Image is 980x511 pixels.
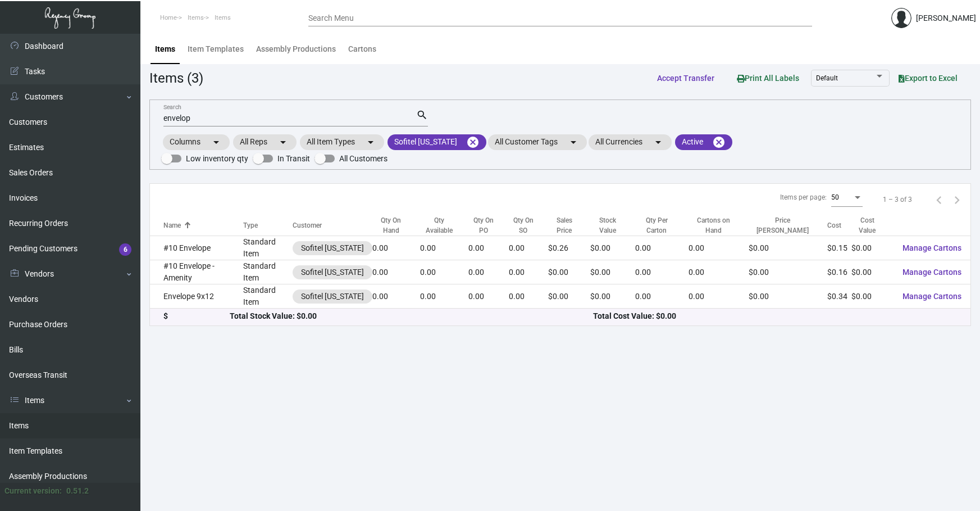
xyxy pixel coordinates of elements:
[468,260,509,284] td: 0.00
[827,260,851,284] td: $0.16
[593,310,957,322] div: Total Cost Value: $0.00
[301,266,364,278] div: Sofitel [US_STATE]
[689,215,739,236] div: Cartons on Hand
[163,220,243,230] div: Name
[420,284,468,309] td: 0.00
[364,135,377,149] mat-icon: arrow_drop_down
[163,310,230,322] div: $
[149,68,203,88] div: Items (3)
[831,193,839,201] span: 50
[567,135,580,149] mat-icon: arrow_drop_down
[420,236,468,260] td: 0.00
[276,135,290,149] mat-icon: arrow_drop_down
[372,215,410,236] div: Qty On Hand
[230,310,594,322] div: Total Stock Value: $0.00
[420,215,458,236] div: Qty Available
[749,215,817,236] div: Price [PERSON_NAME]
[509,236,549,260] td: 0.00
[689,215,749,236] div: Cartons on Hand
[209,135,223,149] mat-icon: arrow_drop_down
[66,485,89,497] div: 0.51.2
[902,268,961,277] span: Manage Cartons
[372,215,420,236] div: Qty On Hand
[548,215,590,236] div: Sales Price
[689,260,749,284] td: 0.00
[509,215,549,236] div: Qty On SO
[548,284,590,309] td: $0.00
[590,236,635,260] td: $0.00
[300,134,384,150] mat-chip: All Item Types
[468,236,509,260] td: 0.00
[590,260,635,284] td: $0.00
[902,243,961,252] span: Manage Cartons
[589,134,672,150] mat-chip: All Currencies
[301,242,364,254] div: Sofitel [US_STATE]
[894,286,970,306] button: Manage Cartons
[301,291,364,302] div: Sofitel [US_STATE]
[831,194,863,202] mat-select: Items per page:
[749,236,827,260] td: $0.00
[372,260,420,284] td: 0.00
[548,236,590,260] td: $0.26
[188,14,204,21] span: Items
[899,74,958,83] span: Export to Excel
[488,134,587,150] mat-chip: All Customer Tags
[468,215,499,236] div: Qty On PO
[851,236,894,260] td: $0.00
[749,215,827,236] div: Price [PERSON_NAME]
[894,262,970,282] button: Manage Cartons
[851,215,894,236] div: Cost Value
[466,135,480,149] mat-icon: cancel
[233,134,297,150] mat-chip: All Reps
[163,220,181,230] div: Name
[635,215,689,236] div: Qty Per Carton
[902,292,961,301] span: Manage Cartons
[930,191,948,209] button: Previous page
[651,135,665,149] mat-icon: arrow_drop_down
[749,284,827,309] td: $0.00
[749,260,827,284] td: $0.00
[372,236,420,260] td: 0.00
[243,260,293,284] td: Standard Item
[243,220,258,230] div: Type
[388,134,486,150] mat-chip: Sofitel [US_STATE]
[186,152,248,165] span: Low inventory qty
[590,215,635,236] div: Stock Value
[689,236,749,260] td: 0.00
[150,260,243,284] td: #10 Envelope - Amenity
[243,220,293,230] div: Type
[420,260,468,284] td: 0.00
[590,215,625,236] div: Stock Value
[420,215,468,236] div: Qty Available
[416,108,428,122] mat-icon: search
[468,215,509,236] div: Qty On PO
[712,135,726,149] mat-icon: cancel
[827,236,851,260] td: $0.15
[894,238,970,258] button: Manage Cartons
[150,284,243,309] td: Envelope 9x12
[648,68,723,88] button: Accept Transfer
[635,260,689,284] td: 0.00
[675,134,732,150] mat-chip: Active
[890,68,967,88] button: Export to Excel
[635,215,678,236] div: Qty Per Carton
[163,134,230,150] mat-chip: Columns
[243,236,293,260] td: Standard Item
[635,236,689,260] td: 0.00
[851,215,883,236] div: Cost Value
[509,215,539,236] div: Qty On SO
[827,220,851,230] div: Cost
[277,152,310,165] span: In Transit
[293,215,372,236] th: Customer
[339,152,388,165] span: All Customers
[728,67,808,88] button: Print All Labels
[548,215,580,236] div: Sales Price
[780,192,827,202] div: Items per page:
[548,260,590,284] td: $0.00
[827,284,851,309] td: $0.34
[4,485,62,497] div: Current version:
[468,284,509,309] td: 0.00
[689,284,749,309] td: 0.00
[348,43,376,55] div: Cartons
[891,8,911,28] img: admin@bootstrapmaster.com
